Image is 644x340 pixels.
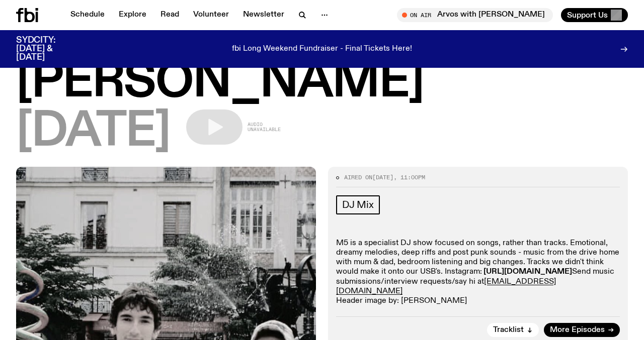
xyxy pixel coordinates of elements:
p: fbi Long Weekend Fundraiser - Final Tickets Here! [232,45,412,54]
a: [URL][DOMAIN_NAME] [484,268,572,276]
button: Support Us [561,8,628,22]
a: DJ Mix [336,195,380,214]
span: [DATE] [16,109,170,155]
span: Tracklist [493,326,524,334]
span: DJ Mix [342,199,374,210]
span: Audio unavailable [248,122,281,132]
span: More Episodes [550,326,605,334]
button: Tracklist [487,323,539,337]
a: More Episodes [544,323,620,337]
button: On AirArvos with [PERSON_NAME] [397,8,553,22]
span: Support Us [567,11,608,20]
h3: SYDCITY: [DATE] & [DATE] [16,36,80,62]
a: Newsletter [237,8,290,22]
span: [DATE] [372,173,393,181]
span: Aired on [344,173,372,181]
a: Volunteer [187,8,235,22]
a: Schedule [64,8,111,22]
a: Explore [113,8,152,22]
h1: M5 // Jordy + [PERSON_NAME] [16,15,628,105]
span: , 11:00pm [393,173,425,181]
a: [EMAIL_ADDRESS][DOMAIN_NAME] [336,278,556,295]
a: Read [154,8,185,22]
p: M5 is a specialist DJ show focused on songs, rather than tracks. Emotional, dreamy melodies, deep... [336,239,620,306]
